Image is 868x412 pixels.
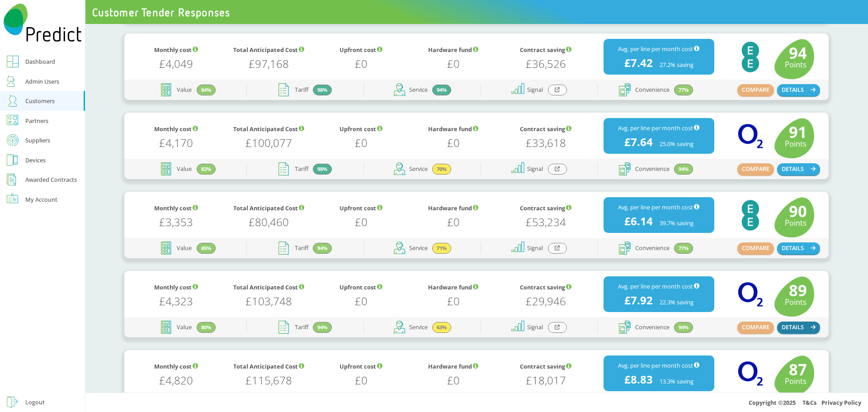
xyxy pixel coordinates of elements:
[674,85,693,96] div: 77%
[222,293,315,307] h1: £103,748
[527,324,543,330] span: Signal
[407,55,500,69] h1: £0
[407,361,500,372] div: Hardware fund
[177,324,192,330] span: Value
[222,134,315,148] h1: £100,077
[407,134,500,148] h1: £0
[25,174,77,185] div: Awarded Contracts
[500,282,592,293] div: Contract saving
[25,95,55,106] div: Customers
[315,203,407,213] div: Upfront cost
[130,134,222,148] h1: £4,170
[624,213,653,227] h1: £6.14
[660,218,693,228] h4: 39.7 % saving
[777,163,821,175] button: DETAILS
[130,203,222,213] div: Monthly cost
[409,166,428,172] span: Service
[674,322,693,333] div: 94%
[197,322,216,333] div: 80%
[25,115,48,126] div: Partners
[197,243,216,254] div: 85%
[315,293,407,307] h1: £0
[315,213,407,227] h1: £0
[315,123,407,134] div: Upfront cost
[432,164,451,175] div: 70%
[500,293,592,307] h1: £29,946
[407,293,500,307] h1: £0
[313,243,332,254] div: 94%
[409,324,428,330] span: Service
[313,164,332,175] div: 98%
[674,164,693,175] div: 94%
[222,44,315,55] div: Total Anticipated Cost
[660,297,693,308] h4: 22.3 % saving
[500,134,592,148] h1: £33,618
[821,398,861,407] a: Privacy Policy
[784,137,807,150] div: Points
[527,166,543,172] span: Signal
[624,371,653,385] h1: £8.83
[315,282,407,293] div: Upfront cost
[222,203,315,213] div: Total Anticipated Cost
[130,55,222,69] h1: £4,049
[407,213,500,227] h1: £0
[130,123,222,134] div: Monthly cost
[25,194,57,205] div: My Account
[130,361,222,372] div: Monthly cost
[500,44,592,55] div: Contract saving
[130,293,222,307] h1: £4,323
[25,56,55,67] div: Dashboard
[784,204,807,217] h1: 90
[177,87,192,93] span: Value
[295,87,308,93] span: Tariff
[784,217,807,229] div: Points
[432,85,451,96] div: 94%
[624,133,653,147] h1: £7.64
[500,203,592,213] div: Contract saving
[315,372,407,386] h1: £0
[604,202,714,213] div: Avg. per line per month cost
[130,44,222,55] div: Monthly cost
[784,362,807,375] h1: 87
[784,58,807,71] div: Points
[130,213,222,227] h1: £3,353
[784,283,807,296] h1: 89
[222,123,315,134] div: Total Anticipated Cost
[635,324,670,330] span: Convenience
[313,322,332,333] div: 94%
[315,134,407,148] h1: £0
[624,292,653,306] h1: £7.92
[197,164,216,175] div: 82%
[737,163,774,175] button: COMPARE
[802,398,816,407] a: T&Cs
[527,87,543,93] span: Signal
[784,296,807,308] div: Points
[784,125,807,138] h1: 91
[407,372,500,386] h1: £0
[635,87,670,93] span: Convenience
[409,245,428,251] span: Service
[315,55,407,69] h1: £0
[604,281,714,292] div: Avg. per line per month cost
[177,245,192,251] span: Value
[407,203,500,213] div: Hardware fund
[222,282,315,293] div: Total Anticipated Cost
[737,322,774,333] button: COMPARE
[777,84,821,96] button: DETAILS
[407,123,500,134] div: Hardware fund
[315,361,407,372] div: Upfront cost
[660,376,693,387] h4: 13.3 % saving
[130,372,222,386] h1: £4,820
[222,55,315,69] h1: £97,168
[432,322,451,333] div: 63%
[500,361,592,372] div: Contract saving
[635,245,670,251] span: Convenience
[197,85,216,96] div: 84%
[432,243,451,254] div: 71%
[624,54,653,68] h1: £7.42
[407,44,500,55] div: Hardware fund
[222,372,315,386] h1: £115,678
[295,245,308,251] span: Tariff
[25,397,45,407] div: Logout
[737,242,774,254] button: COMPARE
